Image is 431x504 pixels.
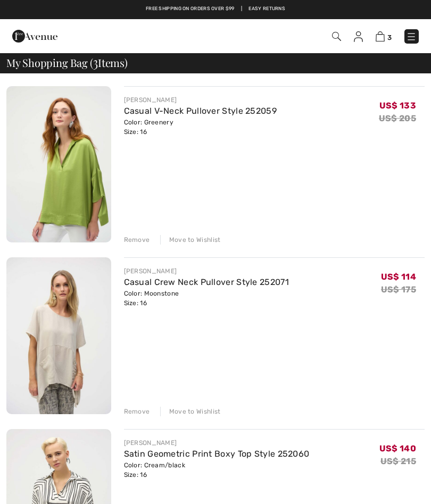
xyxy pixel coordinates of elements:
[160,407,221,416] div: Move to Wishlist
[376,30,392,43] a: 3
[354,31,363,42] img: My Info
[160,235,221,245] div: Move to Wishlist
[387,33,392,41] span: 3
[124,266,289,276] div: [PERSON_NAME]
[124,106,277,116] a: Casual V-Neck Pullover Style 252059
[124,460,310,480] div: Color: Cream/black Size: 16
[12,30,57,40] a: 1ère Avenue
[6,86,111,242] img: Casual V-Neck Pullover Style 252059
[12,26,57,47] img: 1ère Avenue
[241,5,242,13] span: |
[380,456,416,466] s: US$ 215
[6,57,128,68] span: My Shopping Bag ( Items)
[146,5,235,13] a: Free shipping on orders over $99
[124,449,310,459] a: Satin Geometric Print Boxy Top Style 252060
[124,95,277,105] div: [PERSON_NAME]
[381,272,416,282] span: US$ 114
[124,438,310,448] div: [PERSON_NAME]
[379,113,416,123] s: US$ 205
[406,31,417,42] img: Menu
[124,407,150,416] div: Remove
[93,55,98,69] span: 3
[124,277,289,287] a: Casual Crew Neck Pullover Style 252071
[332,32,341,41] img: Search
[381,284,416,295] s: US$ 175
[379,100,416,111] span: US$ 133
[6,257,111,414] img: Casual Crew Neck Pullover Style 252071
[379,443,416,453] span: US$ 140
[124,117,277,137] div: Color: Greenery Size: 16
[124,289,289,308] div: Color: Moonstone Size: 16
[248,5,285,13] a: Easy Returns
[124,235,150,245] div: Remove
[376,31,385,41] img: Shopping Bag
